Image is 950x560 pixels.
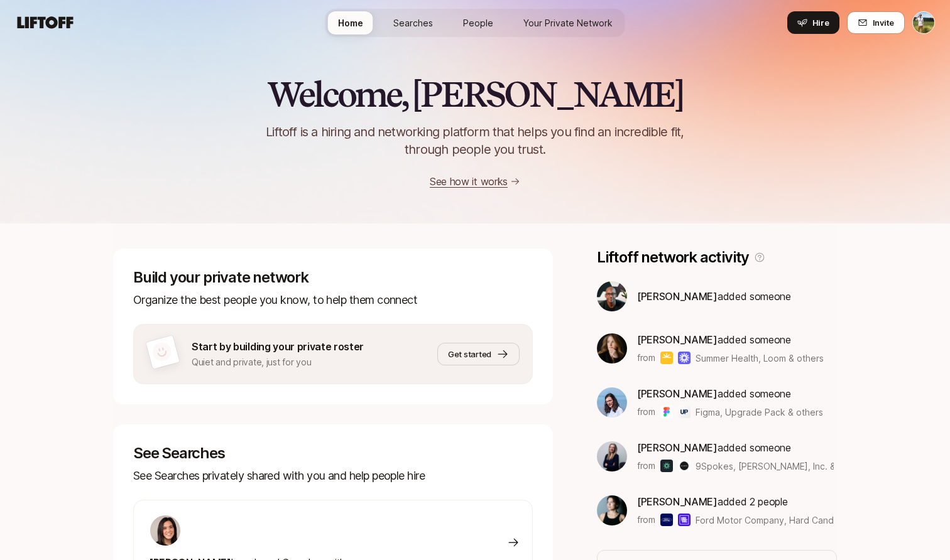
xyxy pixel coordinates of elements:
img: Duarte, Inc. [678,460,691,472]
button: Tyler Kieft [912,11,935,34]
p: See Searches [133,444,533,462]
span: [PERSON_NAME] [637,290,718,303]
img: 50a8c592_c237_4a17_9ed0_408eddd52876.jpg [597,281,627,311]
button: Hire [787,11,839,34]
p: Liftoff is a hiring and networking platform that helps you find an incredible fit, through people... [250,123,700,158]
h2: Welcome, [PERSON_NAME] [267,75,684,113]
p: from [637,512,655,527]
img: bdc9314a_e025_45c0_b6cd_f364a7d4f7e0.jpg [597,333,627,363]
img: Hard Candy Shell [678,514,691,526]
span: Home [338,16,363,30]
a: Searches [383,11,443,35]
p: from [637,404,655,419]
a: Your Private Network [513,11,623,35]
span: Searches [393,16,433,30]
span: [PERSON_NAME] [637,495,718,508]
img: Tyler Kieft [913,12,934,33]
span: 9Spokes, [PERSON_NAME], Inc. & others [696,460,834,473]
span: Summer Health, Loom & others [696,352,824,365]
button: Invite [847,11,905,34]
p: See Searches privately shared with you and help people hire [133,467,533,485]
span: Your Private Network [523,16,613,30]
p: added someone [637,385,823,402]
a: People [453,11,503,35]
p: added someone [637,331,824,348]
img: Summer Health [660,352,673,364]
p: from [637,458,655,473]
p: Quiet and private, just for you [192,355,364,370]
span: Hire [812,16,829,29]
p: Start by building your private roster [192,338,364,355]
img: 71d7b91d_d7cb_43b4_a7ea_a9b2f2cc6e03.jpg [150,515,180,546]
p: from [637,350,655,365]
img: Ford Motor Company [660,514,673,526]
span: [PERSON_NAME] [637,387,718,400]
span: Invite [873,16,894,29]
p: Liftoff network activity [597,249,749,266]
span: [PERSON_NAME] [637,333,718,346]
img: Loom [678,352,691,364]
span: [PERSON_NAME] [637,441,718,454]
p: added someone [637,439,834,456]
img: default-avatar.svg [150,340,173,363]
a: Home [328,11,373,35]
span: People [463,16,493,30]
p: Organize the best people you know, to help them connect [133,291,533,309]
button: Get started [437,343,520,365]
p: Build your private network [133,269,533,286]
img: 539a6eb7_bc0e_4fa2_8ad9_ee091919e8d1.jpg [597,495,627,525]
img: Figma [660,406,673,418]
p: added someone [637,288,791,304]
img: 9Spokes [660,460,673,472]
img: Upgrade Pack [678,406,691,418]
span: Figma, Upgrade Pack & others [696,406,823,419]
img: d13c0e22_08f8_4799_96af_af83c1b186d3.jpg [597,441,627,471]
a: See how it works [430,175,508,188]
img: 3b21b1e9_db0a_4655_a67f_ab9b1489a185.jpg [597,387,627,417]
p: added 2 people [637,493,834,510]
span: Get started [448,348,491,360]
span: Ford Motor Company, Hard Candy Shell & others [696,515,899,525]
